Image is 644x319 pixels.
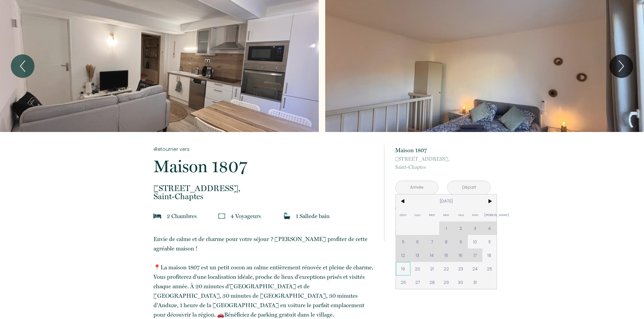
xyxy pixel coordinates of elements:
p: Maison 1807 [153,158,375,175]
button: Previous [11,54,34,78]
span: 23 [454,262,468,275]
p: 1 Salle de bain [296,211,330,221]
span: [PERSON_NAME] [482,208,497,221]
span: 24 [468,262,482,275]
span: [DATE] [410,194,482,208]
p: 4 Voyageur [231,211,261,221]
span: 29 [439,275,454,289]
p: Maison 1807 [395,145,491,155]
span: Ven [468,208,482,221]
span: 21 [425,262,439,275]
span: [STREET_ADDRESS], [395,155,491,163]
input: Départ [448,181,490,194]
span: s [259,213,261,219]
span: Envie de calme et de charme pour votre séjour ? [PERSON_NAME] profiter de cette agréable maison !... [153,236,373,318]
span: 25 [482,262,497,275]
span: [STREET_ADDRESS], [153,184,375,192]
p: Saint-Chaptes [395,155,491,171]
span: s [194,213,197,219]
span: Jeu [454,208,468,221]
span: 28 [425,275,439,289]
span: 20 [410,262,425,275]
span: 31 [468,275,482,289]
a: Retourner vers [153,145,375,153]
p: Saint-Chaptes [153,184,375,201]
span: 10 [468,235,482,248]
img: guests [218,213,225,219]
span: 27 [410,275,425,289]
span: 30 [454,275,468,289]
span: Mer [439,208,454,221]
span: 19 [396,262,410,275]
span: 26 [396,275,410,289]
span: Lun [410,208,425,221]
span: 22 [439,262,454,275]
span: 18 [482,248,497,262]
span: 11 [482,235,497,248]
button: Réserver [395,223,491,241]
span: < [396,194,410,208]
input: Arrivée [396,181,438,194]
span: Dim [396,208,410,221]
p: 2 Chambre [167,211,197,221]
button: Next [610,54,633,78]
span: Mar [425,208,439,221]
span: > [482,194,497,208]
